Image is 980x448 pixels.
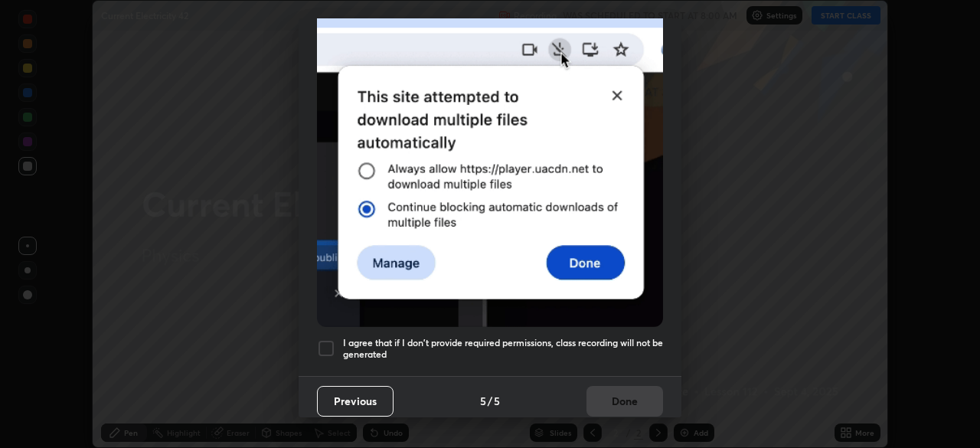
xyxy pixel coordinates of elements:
[488,393,492,409] h4: /
[480,393,486,409] h4: 5
[317,386,394,417] button: Previous
[494,393,500,409] h4: 5
[343,337,663,361] h5: I agree that if I don't provide required permissions, class recording will not be generated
